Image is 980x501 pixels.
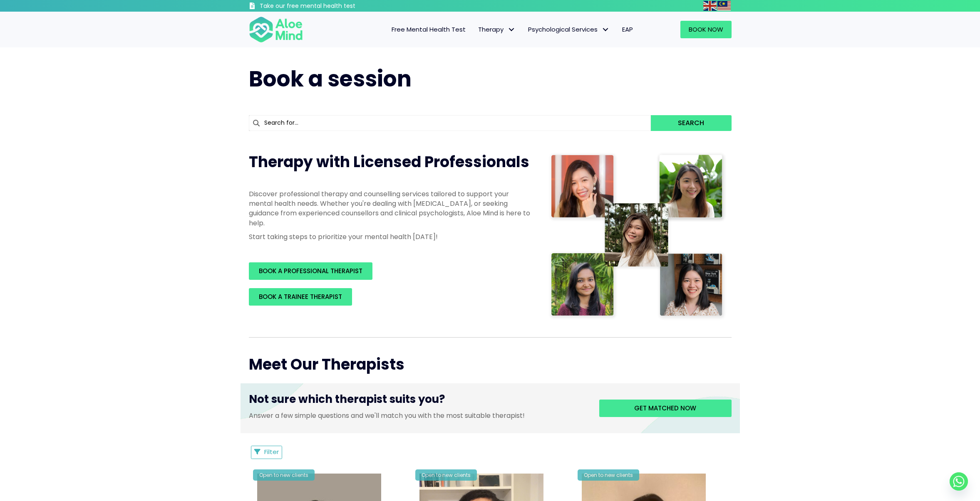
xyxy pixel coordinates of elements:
[548,152,727,321] img: Therapist collage
[472,21,522,38] a: TherapyTherapy: submenu
[249,64,412,94] span: Book a session
[249,232,532,242] p: Start taking steps to prioritize your mental health [DATE]!
[680,21,732,38] a: Book Now
[703,1,717,11] img: en
[259,267,362,275] span: BOOK A PROFESSIONAL THERAPIST
[703,1,717,10] a: English
[415,469,477,481] div: Open to new clients
[251,446,283,459] button: Filter Listings
[599,400,732,417] a: Get matched now
[600,24,612,36] span: Psychological Services: submenu
[249,392,587,411] h3: Not sure which therapist suits you?
[249,16,303,43] img: Aloe mind Logo
[616,21,639,38] a: EAP
[385,21,472,38] a: Free Mental Health Test
[249,2,400,12] a: Take our free mental health test
[249,354,404,375] span: Meet Our Therapists
[522,21,616,38] a: Psychological ServicesPsychological Services: submenu
[689,25,723,34] span: Book Now
[717,1,731,11] img: ms
[478,25,516,34] span: Therapy
[253,469,315,481] div: Open to new clients
[249,288,352,306] a: BOOK A TRAINEE THERAPIST
[314,21,639,38] nav: Menu
[249,115,651,131] input: Search for...
[506,24,518,36] span: Therapy: submenu
[249,151,529,173] span: Therapy with Licensed Professionals
[622,25,633,34] span: EAP
[392,25,466,34] span: Free Mental Health Test
[264,447,279,456] span: Filter
[634,404,696,412] span: Get matched now
[528,25,610,34] span: Psychological Services
[249,262,372,280] a: BOOK A PROFESSIONAL THERAPIST
[249,411,587,420] p: Answer a few simple questions and we'll match you with the most suitable therapist!
[578,469,639,481] div: Open to new clients
[249,189,532,228] p: Discover professional therapy and counselling services tailored to support your mental health nee...
[651,115,731,131] button: Search
[260,2,400,10] h3: Take our free mental health test
[259,292,342,301] span: BOOK A TRAINEE THERAPIST
[717,1,732,10] a: Malay
[950,472,968,491] a: Whatsapp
